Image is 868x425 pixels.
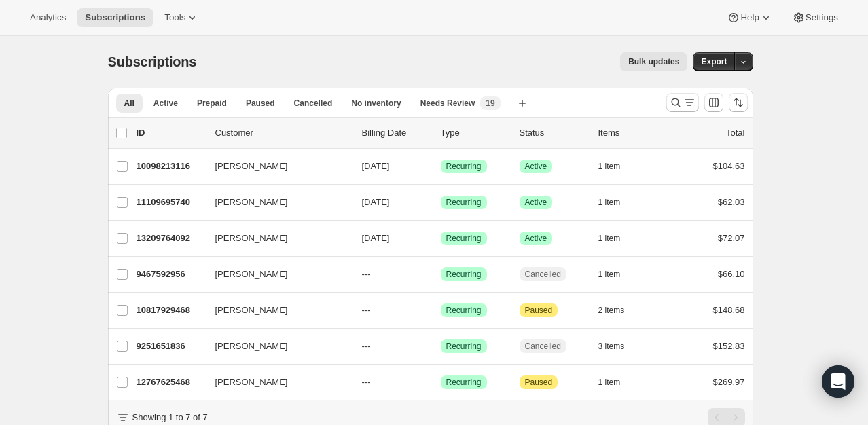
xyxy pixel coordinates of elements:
button: [PERSON_NAME] [207,371,343,393]
div: 12767625468[PERSON_NAME]---SuccessRecurringAttentionPaused1 item$269.97 [137,373,745,392]
button: Customize table column order and visibility [704,93,723,112]
button: 2 items [598,301,640,320]
div: IDCustomerBilling DateTypeStatusItemsTotal [137,126,745,140]
span: $72.07 [718,233,745,243]
div: Items [598,126,666,140]
span: --- [362,377,371,387]
span: Active [525,197,547,208]
span: Paused [246,98,275,109]
p: Total [726,126,744,140]
span: Recurring [446,377,482,388]
button: 1 item [598,157,636,176]
span: [PERSON_NAME] [215,375,288,389]
div: 13209764092[PERSON_NAME][DATE]SuccessRecurringSuccessActive1 item$72.07 [137,229,745,248]
span: Bulk updates [628,56,679,67]
span: Help [740,12,759,23]
button: [PERSON_NAME] [207,299,343,321]
span: 1 item [598,269,621,280]
button: 1 item [598,373,636,392]
span: Paused [525,305,553,316]
span: 2 items [598,305,625,316]
button: 3 items [598,337,640,356]
span: Needs Review [420,98,475,109]
span: Analytics [30,12,66,23]
p: 10817929468 [137,303,204,317]
button: [PERSON_NAME] [207,155,343,177]
button: Search and filter results [666,93,699,112]
button: Sort the results [729,93,748,112]
button: [PERSON_NAME] [207,263,343,285]
span: 1 item [598,161,621,172]
span: Subscriptions [85,12,145,23]
button: Analytics [22,8,74,27]
span: --- [362,341,371,351]
button: Subscriptions [77,8,153,27]
span: 1 item [598,233,621,244]
span: All [124,98,134,109]
span: Recurring [446,341,482,352]
p: 9251651836 [137,339,204,353]
span: [PERSON_NAME] [215,267,288,281]
p: 10098213116 [137,160,204,173]
button: 1 item [598,229,636,248]
span: Cancelled [294,98,333,109]
p: 13209764092 [137,232,204,245]
span: $269.97 [713,377,745,387]
button: Bulk updates [620,52,687,71]
span: $66.10 [718,269,745,279]
span: [PERSON_NAME] [215,303,288,317]
span: 19 [486,98,494,109]
span: $104.63 [713,161,745,171]
span: --- [362,269,371,279]
span: Cancelled [525,269,561,280]
span: $148.68 [713,305,745,315]
div: 10098213116[PERSON_NAME][DATE]SuccessRecurringSuccessActive1 item$104.63 [137,157,745,176]
span: --- [362,305,371,315]
p: Showing 1 to 7 of 7 [132,411,208,424]
div: Type [441,126,509,140]
p: Billing Date [362,126,430,140]
span: [DATE] [362,233,390,243]
span: Subscriptions [108,54,197,69]
button: [PERSON_NAME] [207,191,343,213]
span: Tools [164,12,185,23]
span: Active [525,233,547,244]
span: [PERSON_NAME] [215,339,288,353]
button: [PERSON_NAME] [207,335,343,357]
button: 1 item [598,193,636,212]
button: Export [693,52,735,71]
p: Status [520,126,587,140]
button: [PERSON_NAME] [207,227,343,249]
button: Create new view [511,94,533,113]
p: Customer [215,126,351,140]
div: 10817929468[PERSON_NAME]---SuccessRecurringAttentionPaused2 items$148.68 [137,301,745,320]
p: 12767625468 [137,375,204,389]
p: 11109695740 [137,196,204,209]
span: Active [153,98,178,109]
p: ID [137,126,204,140]
button: 1 item [598,265,636,284]
span: $152.83 [713,341,745,351]
span: Cancelled [525,341,561,352]
span: [PERSON_NAME] [215,196,288,209]
span: $62.03 [718,197,745,207]
span: Recurring [446,269,482,280]
span: Recurring [446,305,482,316]
div: 9251651836[PERSON_NAME]---SuccessRecurringCancelled3 items$152.83 [137,337,745,356]
div: 9467592956[PERSON_NAME]---SuccessRecurringCancelled1 item$66.10 [137,265,745,284]
span: [PERSON_NAME] [215,232,288,245]
button: Help [719,8,780,27]
span: Recurring [446,197,482,208]
span: No inventory [351,98,401,109]
span: 3 items [598,341,625,352]
span: 1 item [598,197,621,208]
span: Recurring [446,233,482,244]
span: [DATE] [362,161,390,171]
span: [DATE] [362,197,390,207]
button: Settings [784,8,846,27]
span: Active [525,161,547,172]
div: Open Intercom Messenger [822,365,854,398]
span: [PERSON_NAME] [215,160,288,173]
span: Paused [525,377,553,388]
span: Recurring [446,161,482,172]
